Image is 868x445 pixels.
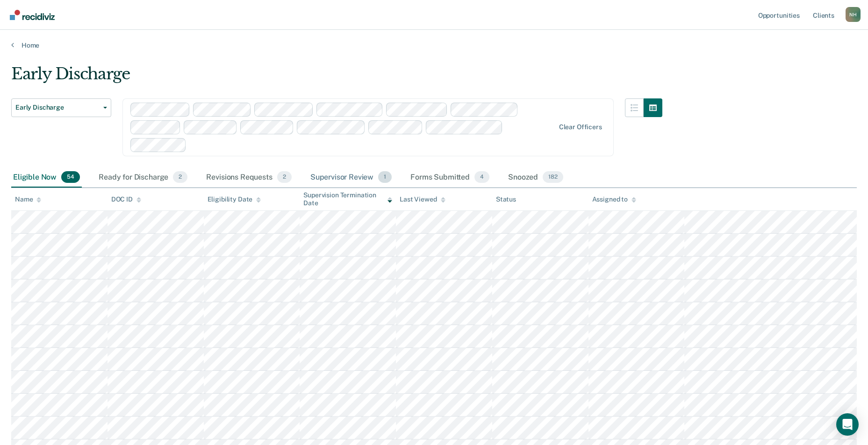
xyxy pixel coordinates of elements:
[496,195,516,203] div: Status
[15,104,100,111] span: Early Discharge
[11,64,662,91] div: Early Discharge
[506,167,565,188] div: Snoozed182
[308,167,394,188] div: Supervisor Review1
[846,7,861,22] div: N H
[11,98,111,117] button: Early Discharge
[592,195,636,203] div: Assigned to
[543,171,563,183] span: 182
[846,7,861,22] button: Profile dropdown button
[97,167,189,188] div: Ready for Discharge2
[208,195,261,203] div: Eligibility Date
[15,195,41,203] div: Name
[61,171,80,183] span: 54
[204,167,293,188] div: Revisions Requests2
[474,171,489,183] span: 4
[303,191,392,207] div: Supervision Termination Date
[111,195,141,203] div: DOC ID
[11,167,82,188] div: Eligible Now54
[836,413,859,436] div: Open Intercom Messenger
[11,41,857,49] a: Home
[173,171,187,183] span: 2
[10,10,55,20] img: Recidiviz
[378,171,392,183] span: 1
[400,195,445,203] div: Last Viewed
[559,123,602,131] div: Clear officers
[409,167,491,188] div: Forms Submitted4
[277,171,292,183] span: 2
